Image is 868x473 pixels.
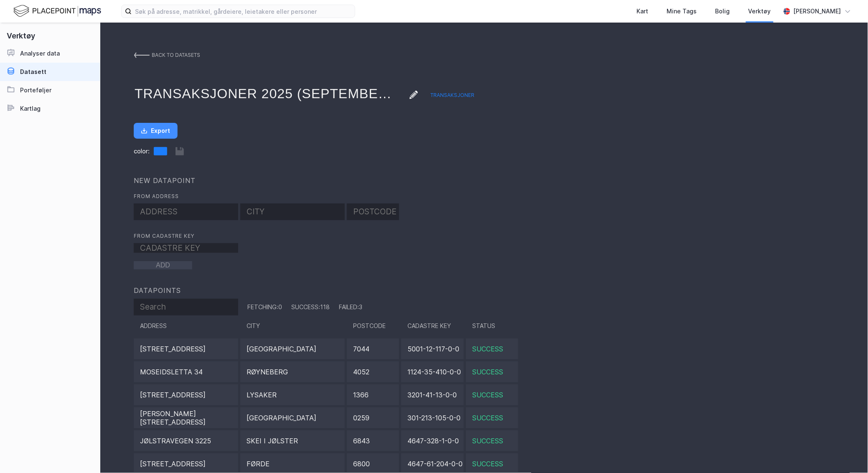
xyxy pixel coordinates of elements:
div: [GEOGRAPHIC_DATA] [240,338,345,359]
input: Search [134,299,238,315]
div: Røyneberg [240,361,345,382]
div: [PERSON_NAME][STREET_ADDRESS] [134,407,238,428]
div: back to datasets [152,48,200,63]
div: Skei i jølster [240,430,345,451]
div: Postcode [347,315,399,336]
input: Søk på adresse, matrikkel, gårdeiere, leietakere eller personer [132,5,355,18]
div: [STREET_ADDRESS] [134,338,238,359]
div: Kart [637,6,649,16]
div: From address [134,193,835,199]
div: [PERSON_NAME] [794,6,841,16]
div: Jølstravegen 3225 [134,430,238,451]
div: Cadastre key [401,315,464,336]
div: 1124-35-410-0-0 [401,361,464,382]
div: 4052 [347,361,399,382]
input: ADDRESS [134,203,238,220]
div: Datasett [20,67,46,77]
div: Lysaker [240,384,345,405]
div: 6843 [347,430,399,451]
input: CADASTRE KEY [134,243,238,253]
div: success [466,407,518,428]
div: 4647-328-1-0-0 [401,430,464,451]
div: Success: 118 [285,299,330,315]
div: 1366 [347,384,399,405]
div: 301-213-105-0-0 [401,407,464,428]
div: Moseidsletta 34 [134,361,238,382]
input: CITY [240,203,345,220]
div: NEW DATAPOINT [134,176,835,185]
div: [GEOGRAPHIC_DATA] [240,407,345,428]
img: Pen.6a627b4780aec238d1886599d3728d47.svg [410,91,418,99]
div: color: [134,147,835,155]
a: back to datasets [134,48,200,63]
button: ADD [134,261,192,270]
div: Analyser data [20,48,60,58]
div: From cadastre key [134,233,835,239]
div: Address [134,315,238,336]
button: Export [134,123,178,139]
div: Kartlag [20,104,41,114]
div: 5001-12-117-0-0 [401,338,464,359]
div: Mine Tags [667,6,697,16]
div: success [466,430,518,451]
div: Fetching: 0 [241,299,282,315]
div: 7044 [347,338,399,359]
div: Bolig [715,6,730,16]
div: Transaksjoner [430,92,474,109]
div: 0259 [347,407,399,428]
iframe: Chat Widget [826,433,868,473]
div: Failed: 3 [333,299,362,315]
div: 3201-41-13-0-0 [401,384,464,405]
div: Porteføljer [20,85,51,95]
div: Status [466,315,518,336]
div: City [240,315,345,336]
div: [STREET_ADDRESS] [134,384,238,405]
div: success [466,338,518,359]
div: success [466,361,518,382]
input: POSTCODE [347,203,399,220]
div: Verktøy [748,6,771,16]
div: DATAPOINTS [134,286,835,295]
img: logo.f888ab2527a4732fd821a326f86c7f29.svg [13,4,101,18]
div: success [466,384,518,405]
img: BackButton.72d039ae688316798c97bc7471d4fa5d.svg [134,52,150,58]
img: SaveIconDisabled.d8b69aaa915b33de40721ba33c49350f.svg [176,147,184,155]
